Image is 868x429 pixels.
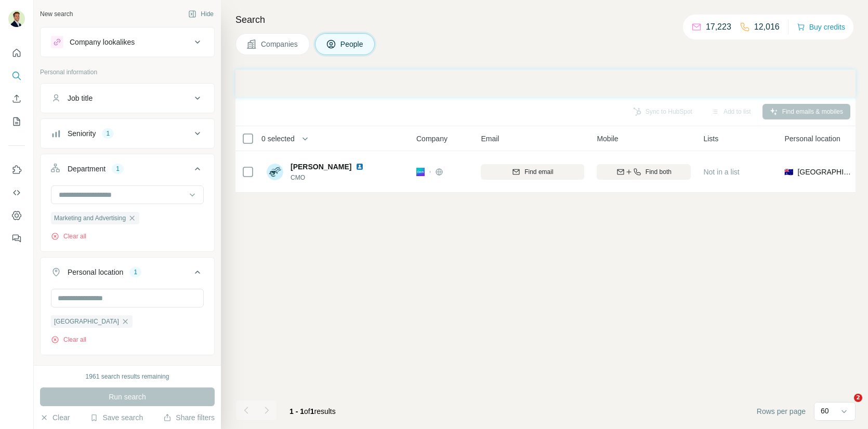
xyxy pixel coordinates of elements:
[261,39,299,49] span: Companies
[70,37,135,47] div: Company lookalikes
[68,267,123,277] div: Personal location
[597,164,691,180] button: Find both
[261,133,295,144] span: 0 selected
[854,394,862,402] span: 2
[291,162,351,172] span: [PERSON_NAME]
[290,407,336,415] span: results
[129,267,141,277] div: 1
[8,160,25,179] button: Use Surfe on LinkedIn
[481,133,499,144] span: Email
[757,406,806,417] span: Rows per page
[797,167,853,177] span: [GEOGRAPHIC_DATA]
[41,86,214,111] button: Job title
[235,70,856,97] iframe: Banner
[41,30,214,55] button: Company lookalikes
[54,213,126,223] span: Marketing and Advertising
[8,89,25,108] button: Enrich CSV
[8,206,25,225] button: Dashboard
[706,21,731,33] p: 17,223
[833,394,858,419] iframe: Intercom live chat
[181,6,221,22] button: Hide
[754,21,780,33] p: 12,016
[235,12,856,27] h4: Search
[8,229,25,248] button: Feedback
[8,66,25,85] button: Search
[356,163,364,171] img: LinkedIn logo
[416,133,448,144] span: Company
[304,407,310,415] span: of
[784,167,793,177] span: 🇦🇺
[597,133,618,144] span: Mobile
[797,20,845,34] button: Buy credits
[481,164,584,180] button: Find email
[41,121,214,146] button: Seniority1
[68,93,93,103] div: Job title
[8,183,25,202] button: Use Surfe API
[340,39,364,49] span: People
[86,372,169,381] div: 1961 search results remaining
[163,412,215,423] button: Share filters
[784,133,840,144] span: Personal location
[41,156,214,185] button: Department1
[51,232,86,241] button: Clear all
[310,407,314,415] span: 1
[703,133,718,144] span: Lists
[524,167,553,177] span: Find email
[8,10,25,27] img: Avatar
[51,335,86,344] button: Clear all
[54,317,119,326] span: [GEOGRAPHIC_DATA]
[416,168,425,176] img: Logo of Canva
[646,167,672,177] span: Find both
[41,260,214,289] button: Personal location1
[291,173,368,182] span: CMO
[290,407,304,415] span: 1 - 1
[8,44,25,62] button: Quick start
[267,164,283,180] img: Avatar
[112,164,124,173] div: 1
[90,412,143,423] button: Save search
[68,128,96,139] div: Seniority
[68,164,106,174] div: Department
[102,129,114,138] div: 1
[40,68,215,77] p: Personal information
[40,412,70,423] button: Clear
[703,168,739,176] span: Not in a list
[40,9,73,19] div: New search
[821,406,829,416] p: 60
[8,112,25,131] button: My lists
